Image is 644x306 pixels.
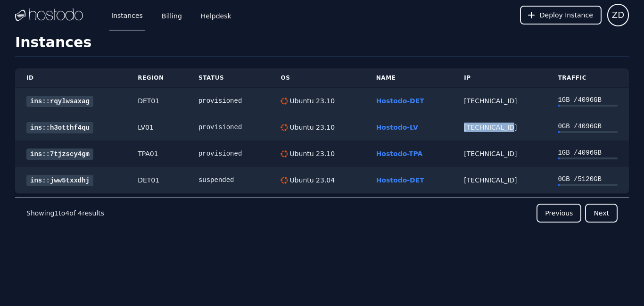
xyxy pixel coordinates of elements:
[187,68,269,88] th: Status
[612,8,624,22] span: ZD
[288,96,335,106] div: Ubuntu 23.10
[537,204,581,223] button: Previous
[607,4,629,26] button: User menu
[464,96,535,106] div: [TECHNICAL_ID]
[15,8,83,22] img: Logo
[15,198,629,228] nav: Pagination
[26,96,93,107] a: ins::rqylwsaxag
[464,123,535,132] div: [TECHNICAL_ID]
[26,175,93,186] a: ins::jww5txxdhj
[281,124,288,131] img: Ubuntu 23.10
[540,10,593,20] span: Deploy Instance
[198,96,258,106] div: provisioned
[138,149,176,158] div: TPA01
[281,98,288,105] img: Ubuntu 23.10
[138,96,176,106] div: DET01
[365,68,453,88] th: Name
[558,95,618,105] div: 1 GB / 4096 GB
[585,204,618,223] button: Next
[464,175,535,185] div: [TECHNICAL_ID]
[288,123,335,132] div: Ubuntu 23.10
[558,122,618,131] div: 0 GB / 4096 GB
[464,149,535,158] div: [TECHNICAL_ID]
[26,122,93,133] a: ins::h3otthf4qu
[281,150,288,157] img: Ubuntu 23.10
[65,209,69,217] span: 4
[558,174,618,184] div: 0 GB / 5120 GB
[520,6,602,25] button: Deploy Instance
[288,175,335,185] div: Ubuntu 23.04
[198,149,258,158] div: provisioned
[198,123,258,132] div: provisioned
[269,68,364,88] th: OS
[558,148,618,157] div: 1 GB / 4096 GB
[453,68,546,88] th: IP
[376,150,423,157] a: Hostodo-TPA
[26,208,104,218] p: Showing to of results
[288,149,335,158] div: Ubuntu 23.10
[376,124,418,131] a: Hostodo-LV
[376,176,424,184] a: Hostodo-DET
[198,175,258,185] div: suspended
[78,209,82,217] span: 4
[546,68,629,88] th: Traffic
[281,177,288,184] img: Ubuntu 23.04
[138,175,176,185] div: DET01
[54,209,58,217] span: 1
[376,97,424,105] a: Hostodo-DET
[26,149,93,160] a: ins::7tjzscy4gm
[15,34,629,57] h1: Instances
[15,68,126,88] th: ID
[126,68,187,88] th: Region
[138,123,176,132] div: LV01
